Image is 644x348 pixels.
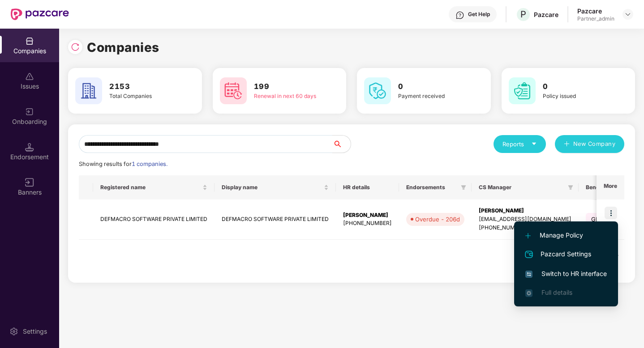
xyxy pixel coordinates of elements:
h3: 199 [254,81,321,93]
th: Display name [215,175,336,199]
span: P [520,9,526,20]
img: svg+xml;base64,PHN2ZyB4bWxucz0iaHR0cDovL3d3dy53My5vcmcvMjAwMC9zdmciIHdpZHRoPSI2MCIgaGVpZ2h0PSI2MC... [75,77,102,104]
h3: 0 [398,81,465,93]
span: Switch to HR interface [525,269,607,279]
span: filter [566,182,575,193]
img: svg+xml;base64,PHN2ZyB4bWxucz0iaHR0cDovL3d3dy53My5vcmcvMjAwMC9zdmciIHdpZHRoPSIxNiIgaGVpZ2h0PSIxNi... [525,271,532,278]
img: icon [605,207,617,219]
span: Manage Policy [525,230,607,240]
img: New Pazcare Logo [11,8,69,20]
img: svg+xml;base64,PHN2ZyB3aWR0aD0iMTQuNSIgaGVpZ2h0PSIxNC41IiB2aWV3Qm94PSIwIDAgMTYgMTYiIGZpbGw9Im5vbm... [25,143,34,152]
div: [PHONE_NUMBER] [343,219,392,228]
div: Pazcare [577,7,614,15]
div: [PERSON_NAME] [343,211,392,220]
img: svg+xml;base64,PHN2ZyB3aWR0aD0iMjAiIGhlaWdodD0iMjAiIHZpZXdCb3g9IjAgMCAyMCAyMCIgZmlsbD0ibm9uZSIgeG... [25,107,34,116]
span: search [332,140,351,148]
img: svg+xml;base64,PHN2ZyB4bWxucz0iaHR0cDovL3d3dy53My5vcmcvMjAwMC9zdmciIHdpZHRoPSIxMi4yMDEiIGhlaWdodD... [525,233,531,238]
img: svg+xml;base64,PHN2ZyB4bWxucz0iaHR0cDovL3d3dy53My5vcmcvMjAwMC9zdmciIHdpZHRoPSI2MCIgaGVpZ2h0PSI2MC... [220,77,247,104]
div: Partner_admin [577,15,614,22]
div: [PERSON_NAME] [479,207,571,215]
span: Full details [541,289,572,296]
div: Settings [20,327,50,336]
span: Endorsements [406,184,457,191]
img: svg+xml;base64,PHN2ZyBpZD0iRHJvcGRvd24tMzJ4MzIiIHhtbG5zPSJodHRwOi8vd3d3LnczLm9yZy8yMDAwL3N2ZyIgd2... [624,11,631,18]
span: plus [564,141,570,148]
img: svg+xml;base64,PHN2ZyB4bWxucz0iaHR0cDovL3d3dy53My5vcmcvMjAwMC9zdmciIHdpZHRoPSI2MCIgaGVpZ2h0PSI2MC... [364,77,391,104]
h1: Companies [87,38,159,57]
div: Renewal in next 60 days [254,92,321,101]
div: Total Companies [109,92,176,101]
button: plusNew Company [555,135,624,153]
img: svg+xml;base64,PHN2ZyB4bWxucz0iaHR0cDovL3d3dy53My5vcmcvMjAwMC9zdmciIHdpZHRoPSIxNi4zNjMiIGhlaWdodD... [525,289,532,297]
img: svg+xml;base64,PHN2ZyBpZD0iUmVsb2FkLTMyeDMyIiB4bWxucz0iaHR0cDovL3d3dy53My5vcmcvMjAwMC9zdmciIHdpZH... [71,42,80,51]
div: [EMAIL_ADDRESS][DOMAIN_NAME] [479,215,571,224]
div: Pazcare [534,10,558,19]
button: search [332,135,351,153]
span: CS Manager [479,184,564,191]
img: svg+xml;base64,PHN2ZyBpZD0iSGVscC0zMngzMiIgeG1sbnM9Imh0dHA6Ly93d3cudzMub3JnLzIwMDAvc3ZnIiB3aWR0aD... [455,11,464,20]
span: Registered name [100,184,201,191]
span: filter [459,182,468,193]
div: Policy issued [543,92,610,101]
span: Showing results for [79,161,167,167]
h3: 0 [543,81,610,93]
span: New Company [573,140,616,149]
span: Pazcard Settings [525,249,607,260]
div: Reports [502,140,537,149]
div: Overdue - 206d [415,215,460,224]
div: Get Help [468,11,490,18]
td: DEFMACRO SOFTWARE PRIVATE LIMITED [215,199,336,240]
span: 1 companies. [132,161,167,167]
img: svg+xml;base64,PHN2ZyBpZD0iQ29tcGFuaWVzIiB4bWxucz0iaHR0cDovL3d3dy53My5vcmcvMjAwMC9zdmciIHdpZHRoPS... [25,37,34,46]
img: svg+xml;base64,PHN2ZyBpZD0iSXNzdWVzX2Rpc2FibGVkIiB4bWxucz0iaHR0cDovL3d3dy53My5vcmcvMjAwMC9zdmciIH... [25,72,34,81]
h3: 2153 [109,81,176,93]
span: Display name [222,184,322,191]
span: filter [461,185,466,190]
img: svg+xml;base64,PHN2ZyB4bWxucz0iaHR0cDovL3d3dy53My5vcmcvMjAwMC9zdmciIHdpZHRoPSIyNCIgaGVpZ2h0PSIyNC... [524,249,534,260]
th: More [597,175,624,199]
th: Registered name [93,175,215,199]
th: HR details [336,175,399,199]
td: DEFMACRO SOFTWARE PRIVATE LIMITED [93,199,215,240]
div: Payment received [398,92,465,101]
img: svg+xml;base64,PHN2ZyB4bWxucz0iaHR0cDovL3d3dy53My5vcmcvMjAwMC9zdmciIHdpZHRoPSI2MCIgaGVpZ2h0PSI2MC... [509,77,536,104]
span: caret-down [531,141,537,147]
div: [PHONE_NUMBER] [479,224,571,232]
img: svg+xml;base64,PHN2ZyB3aWR0aD0iMTYiIGhlaWdodD0iMTYiIHZpZXdCb3g9IjAgMCAxNiAxNiIgZmlsbD0ibm9uZSIgeG... [25,178,34,187]
img: svg+xml;base64,PHN2ZyBpZD0iU2V0dGluZy0yMHgyMCIgeG1sbnM9Imh0dHA6Ly93d3cudzMub3JnLzIwMDAvc3ZnIiB3aW... [9,327,18,336]
span: filter [568,185,573,190]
